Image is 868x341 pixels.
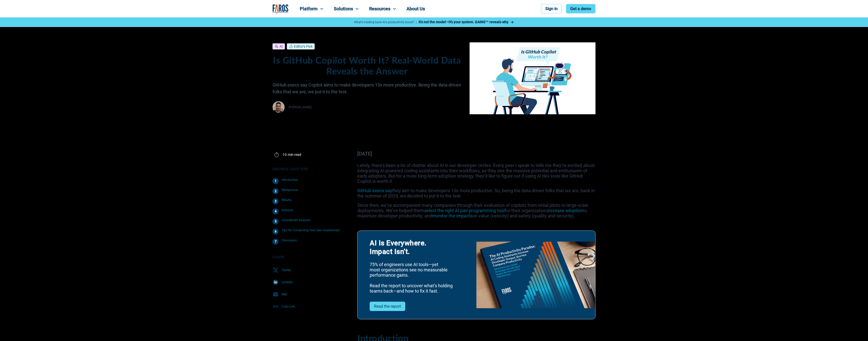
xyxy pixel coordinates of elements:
div: Introduction [282,178,298,182]
p: Lately, there’s been a lot of chatter about AI in our developer circles. Every peer I speak to te... [357,163,595,184]
div: Results [282,198,291,202]
div: Mail [282,293,287,296]
div: 75% of engineers use AI tools—yet most organizations see no measurable performance gains. Read th... [370,262,464,294]
a: home [273,4,289,15]
a: Tips for Conducting Your Own Assessment [273,226,345,237]
div: Browse Chapters [273,167,345,172]
img: AI Productivity Paradox Report 2025 [476,242,595,308]
div: Resources [369,6,390,11]
p: GitHub execs say Copilot aims to make developers 10x more productive. Being the data-driven folks... [273,81,462,95]
a: Copy Link [273,300,345,312]
img: Thomas Gerber [273,101,285,113]
p: Since then, we’ve accompanied many companies through their evaluation of copilots from initial pi... [357,203,595,218]
a: Twitter Share [273,264,345,276]
p: they aim to make developers 10x more productive. So, being the data-driven folks that we are, bac... [357,188,595,198]
a: LinkedIn Share [273,276,345,288]
div: 10 [283,153,287,157]
div: Copy Link [282,305,295,308]
a: Conclusion [273,237,345,247]
div: min read [288,153,301,157]
div: Background [282,188,298,192]
div: Editor's Pick [294,44,313,48]
a: Cost-Benefit Analysis [273,216,345,226]
p: What's holding back AI's productivity boost? | [354,20,417,24]
h1: Is GitHub Copilot Worth It? Real-World Data Reveals the Answer [273,55,462,77]
a: Results [273,196,345,206]
img: Logo of the analytics and reporting company Faros. [273,4,289,15]
div: Conclusion [282,239,297,242]
div: Twitter [282,268,291,272]
div: AI Is Everywhere. Impact Isn’t. [370,239,464,256]
a: Analysis [273,206,345,216]
a: Get a demo [566,4,595,13]
div: Platform [300,6,318,11]
div: Linkedin [282,280,293,284]
a: GitHub execs say [357,188,392,193]
div: Share [273,255,345,260]
a: Introduction [273,176,345,186]
strong: It’s not the model—it’s your system. GAINS™ reveals why [419,20,508,24]
a: Read the report [370,302,405,311]
div: [PERSON_NAME] [289,105,312,109]
a: It’s not the model—it’s your system. GAINS™ reveals why [419,19,514,25]
div: AI [280,44,283,48]
a: Background [273,186,345,196]
a: increase adoption [547,208,583,213]
div: Analysis [282,208,293,212]
img: Is GitHub Copilot Worth It Faros AI blog banner image of developer utilizing copilot [470,42,595,114]
div: Solutions [334,6,353,11]
a: Mail Share [273,288,345,300]
div: Cost-Benefit Analysis [282,218,310,222]
div: [DATE] [357,151,595,157]
div: Tips for Conducting Your Own Assessment [282,229,340,232]
a: Sign in [541,4,562,13]
a: monitor the impacts [432,213,472,218]
a: select the right AI pair programming tool [424,208,505,213]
